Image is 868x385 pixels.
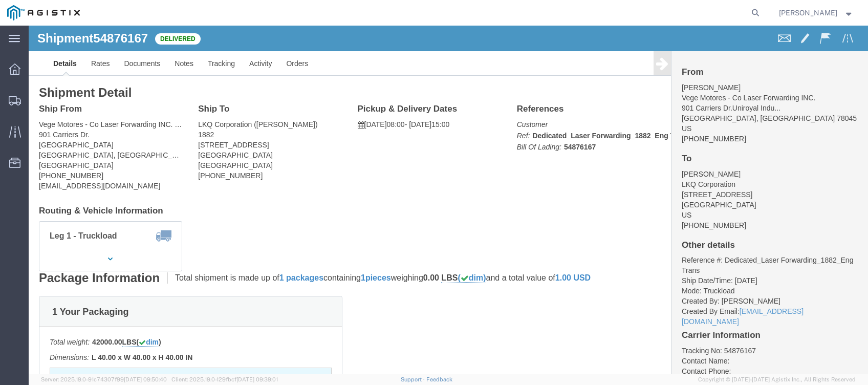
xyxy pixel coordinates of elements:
span: Client: 2025.19.0-129fbcf [171,376,278,382]
a: Feedback [426,376,452,382]
iframe: FS Legacy Container [29,26,868,374]
button: [PERSON_NAME] [778,7,854,19]
span: [DATE] 09:50:40 [124,376,167,382]
a: Support [401,376,426,382]
img: logo [7,5,80,20]
span: Jorge Hinojosa [779,7,837,18]
span: Server: 2025.19.0-91c74307f99 [41,376,167,382]
span: Copyright © [DATE]-[DATE] Agistix Inc., All Rights Reserved [698,375,856,384]
span: [DATE] 09:39:01 [236,376,278,382]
